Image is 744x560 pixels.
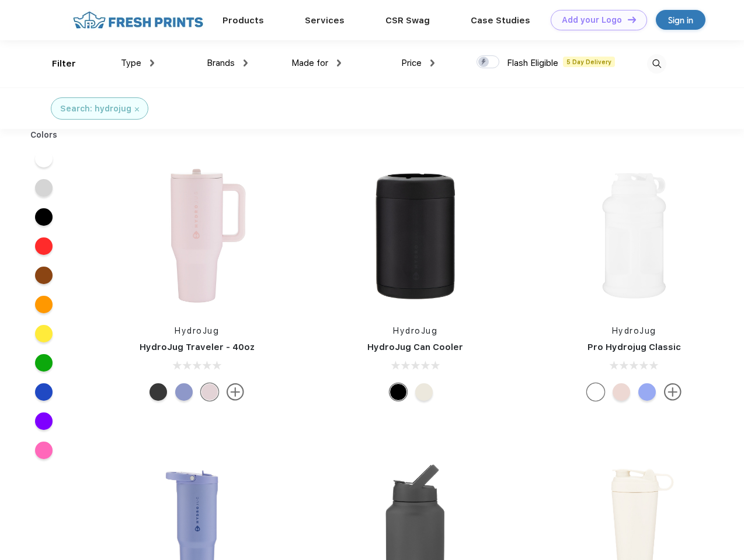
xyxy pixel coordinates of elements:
span: Price [401,58,422,68]
a: HydroJug Can Cooler [367,342,463,352]
img: desktop_search.svg [647,54,666,73]
span: Brands [207,58,235,68]
img: more.svg [227,383,244,401]
img: dropdown.png [244,60,248,66]
div: Cream [415,383,433,401]
a: Pro Hydrojug Classic [587,342,681,352]
div: Black [150,383,167,401]
div: Pink Sand [201,383,218,401]
span: Made for [291,58,328,68]
div: Filter [52,57,76,71]
span: Flash Eligible [507,58,558,68]
span: 5 Day Delivery [563,57,615,67]
div: Add your Logo [562,15,622,25]
div: Black [390,383,407,401]
div: Peri [175,383,193,401]
a: Sign in [656,10,705,30]
div: Hyper Blue [638,383,656,401]
a: HydroJug [393,326,437,335]
img: filter_cancel.svg [135,107,139,111]
a: HydroJug [612,326,656,335]
a: HydroJug [175,326,219,335]
img: DT [628,16,636,23]
div: Colors [22,129,67,141]
div: Pink Sand [613,383,630,401]
div: White [587,383,604,401]
a: HydroJug Traveler - 40oz [140,342,255,352]
img: func=resize&h=266 [338,158,493,313]
img: dropdown.png [150,60,154,66]
img: fo%20logo%202.webp [69,10,207,30]
a: Products [222,15,264,26]
span: Type [121,58,141,68]
img: dropdown.png [430,60,434,66]
img: more.svg [664,383,682,401]
img: func=resize&h=266 [119,158,274,313]
div: Search: hydrojug [60,103,131,115]
img: dropdown.png [337,60,341,66]
div: Sign in [668,13,693,27]
img: func=resize&h=266 [557,158,712,313]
